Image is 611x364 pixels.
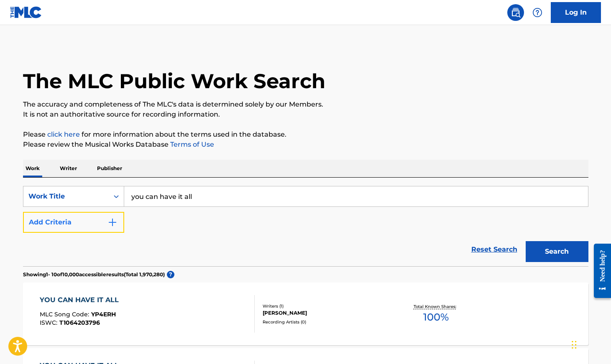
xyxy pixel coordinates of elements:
div: Help [529,4,546,21]
p: Please for more information about the terms used in the database. [23,130,588,140]
iframe: Resource Center [588,237,611,304]
a: Reset Search [467,240,522,259]
a: YOU CAN HAVE IT ALLMLC Song Code:YP4ERHISWC:T1064203796Writers (1)[PERSON_NAME]Recording Artists ... [23,283,588,345]
a: Log In [551,2,601,23]
span: ? [167,271,174,278]
img: MLC Logo [10,6,42,18]
div: YOU CAN HAVE IT ALL [40,295,123,305]
img: 9d2ae6d4665cec9f34b9.svg [107,217,118,227]
a: Public Search [507,4,524,21]
p: Total Known Shares: [414,303,458,310]
button: Search [526,241,588,262]
div: [PERSON_NAME] [263,309,389,317]
p: Writer [57,160,79,177]
div: Drag [572,332,577,357]
p: Work [23,160,42,177]
div: Work Title [28,191,104,201]
iframe: Chat Widget [569,324,611,364]
h1: The MLC Public Work Search [23,69,325,94]
button: Add Criteria [23,212,124,233]
div: Writers ( 1 ) [263,303,389,309]
p: The accuracy and completeness of The MLC's data is determined solely by our Members. [23,99,588,109]
p: Please review the Musical Works Database [23,140,588,150]
img: search [511,8,521,18]
span: ISWC : [40,319,59,326]
span: YP4ERH [91,311,116,318]
span: 100 % [423,310,449,325]
span: MLC Song Code : [40,311,91,318]
span: T1064203796 [59,319,100,326]
a: click here [47,130,80,138]
p: It is not an authoritative source for recording information. [23,109,588,120]
a: Terms of Use [169,140,214,148]
form: Search Form [23,186,588,266]
p: Publisher [95,160,125,177]
img: help [532,8,542,18]
div: Recording Artists ( 0 ) [263,319,389,325]
p: Showing 1 - 10 of 10,000 accessible results (Total 1,970,280 ) [23,271,165,278]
